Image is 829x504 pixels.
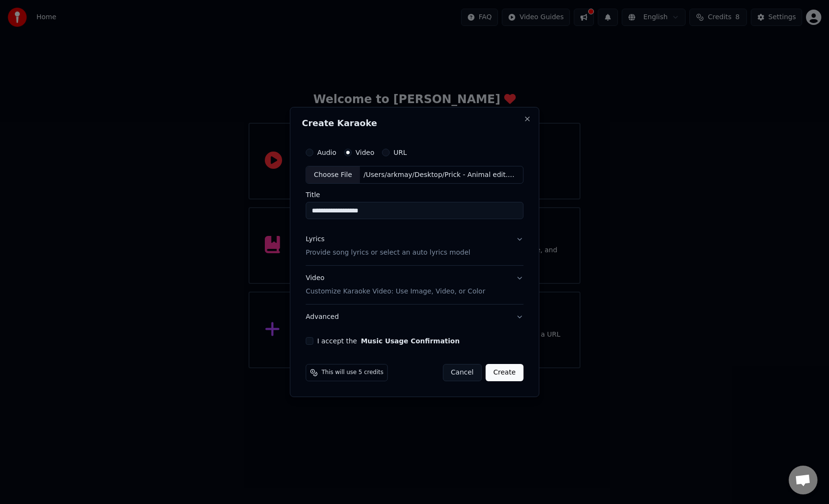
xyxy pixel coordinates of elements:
[486,364,523,381] button: Create
[306,235,324,245] div: Lyrics
[306,227,523,266] button: LyricsProvide song lyrics or select an auto lyrics model
[443,364,482,381] button: Cancel
[317,338,460,344] label: I accept the
[321,369,383,376] span: This will use 5 credits
[360,170,523,180] div: /Users/arkmay/Desktop/Prick - Animal edit.mp4
[302,119,527,128] h2: Create Karaoke
[361,338,460,344] button: I accept the
[355,149,374,156] label: Video
[306,192,523,199] label: Title
[306,266,523,305] button: VideoCustomize Karaoke Video: Use Image, Video, or Color
[393,149,407,156] label: URL
[306,248,470,258] p: Provide song lyrics or select an auto lyrics model
[317,149,336,156] label: Audio
[306,274,485,297] div: Video
[306,287,485,296] p: Customize Karaoke Video: Use Image, Video, or Color
[306,305,523,329] button: Advanced
[306,166,360,184] div: Choose File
